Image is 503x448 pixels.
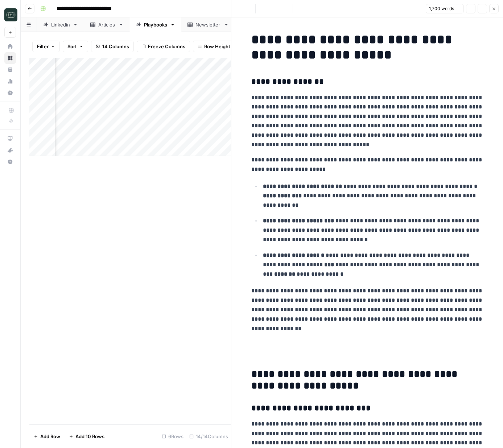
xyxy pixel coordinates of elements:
[181,17,235,32] a: Newsletter
[5,145,16,156] div: What's new?
[144,21,167,28] div: Playbooks
[4,87,16,99] a: Settings
[37,43,49,50] span: Filter
[75,433,104,440] span: Add 10 Rows
[4,64,16,75] a: Your Data
[4,41,16,52] a: Home
[91,41,134,52] button: 14 Columns
[186,431,231,442] div: 14/14 Columns
[40,433,60,440] span: Add Row
[137,41,190,52] button: Freeze Columns
[159,431,186,442] div: 6 Rows
[32,41,60,52] button: Filter
[4,52,16,64] a: Browse
[4,144,16,156] button: What's new?
[51,21,70,28] div: Linkedin
[4,75,16,87] a: Usage
[130,17,181,32] a: Playbooks
[65,431,109,442] button: Add 10 Rows
[148,43,185,50] span: Freeze Columns
[84,17,130,32] a: Articles
[67,43,77,50] span: Sort
[37,17,84,32] a: Linkedin
[429,5,454,12] span: 1,700 words
[4,133,16,144] a: AirOps Academy
[195,21,221,28] div: Newsletter
[102,43,129,50] span: 14 Columns
[98,21,116,28] div: Articles
[63,41,88,52] button: Sort
[4,156,16,168] button: Help + Support
[29,431,65,442] button: Add Row
[426,4,464,13] button: 1,700 words
[204,43,230,50] span: Row Height
[193,41,235,52] button: Row Height
[4,8,17,21] img: Catalyst Logo
[4,6,16,24] button: Workspace: Catalyst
